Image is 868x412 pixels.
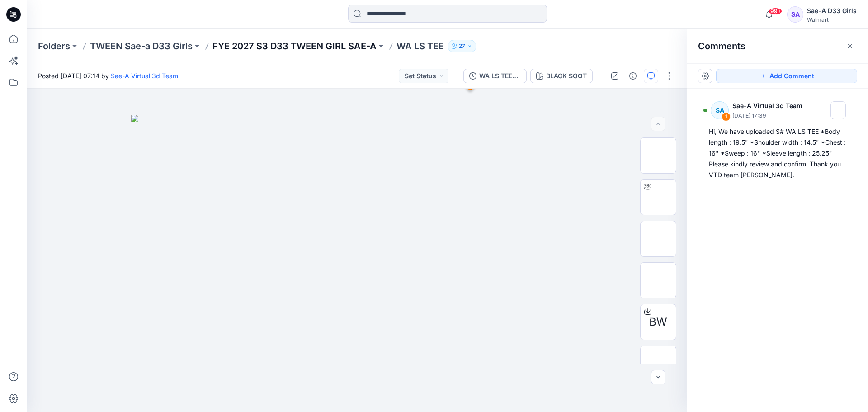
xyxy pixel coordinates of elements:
[546,71,587,81] div: BLACK SOOT
[807,5,857,16] div: Sae-A D33 Girls
[479,71,521,81] div: WA LS TEE_FULL COLORWAYS
[90,40,193,52] a: TWEEN Sae-a D33 Girls
[807,16,857,23] div: Walmart
[649,314,667,330] span: BW
[709,126,846,180] div: Hi, We have uploaded S# WA LS TEE *Body length : 19.5" *Shoulder width : 14.5" *Chest : 16" *Swee...
[769,8,782,15] span: 99+
[722,112,731,121] div: 1
[732,100,805,111] p: Sae-A Virtual 3d Team
[530,69,593,83] button: BLACK SOOT
[463,69,527,83] button: WA LS TEE_FULL COLORWAYS
[787,6,803,23] div: SA
[212,40,377,52] a: FYE 2027 S3 D33 TWEEN GIRL SAE-A
[732,111,805,120] p: [DATE] 17:39
[448,40,476,52] button: 27
[716,69,857,83] button: Add Comment
[698,41,745,52] h2: Comments
[459,41,465,51] p: 27
[111,72,178,80] a: Sae-A Virtual 3d Team
[38,40,70,52] a: Folders
[38,71,178,81] span: Posted [DATE] 07:14 by
[396,40,444,52] p: WA LS TEE
[626,69,640,83] button: Details
[711,101,729,119] div: SA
